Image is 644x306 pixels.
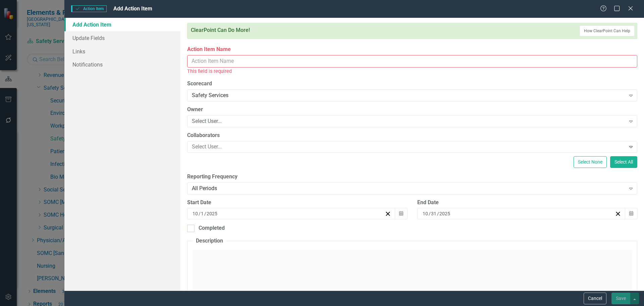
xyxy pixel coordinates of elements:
[187,106,637,114] label: Owner
[187,68,637,75] div: This field is required
[191,27,250,35] div: ClearPoint Can Do More!
[437,211,439,217] span: /
[199,211,201,217] span: /
[417,199,637,207] div: End Date
[64,45,180,58] a: Links
[574,156,607,168] button: Select None
[429,211,431,217] span: /
[611,293,630,304] button: Save
[113,5,152,12] span: Add Action Item
[204,211,206,217] span: /
[187,80,637,88] label: Scorecard
[64,58,180,71] a: Notifications
[193,237,226,245] legend: Description
[584,293,606,304] button: Cancel
[580,26,635,36] button: How ClearPoint Can Help
[64,18,180,31] a: Add Action Item
[187,55,637,68] input: Action Item Name
[187,132,637,139] label: Collaborators
[192,184,626,192] div: All Periods
[187,199,407,207] div: Start Date
[192,118,626,125] div: Select User...
[610,156,637,168] button: Select All
[187,173,637,181] label: Reporting Frequency
[71,5,107,12] span: Action Item
[64,31,180,45] a: Update Fields
[192,92,626,99] div: Safety Services
[187,46,637,53] label: Action Item Name
[199,224,225,232] div: Completed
